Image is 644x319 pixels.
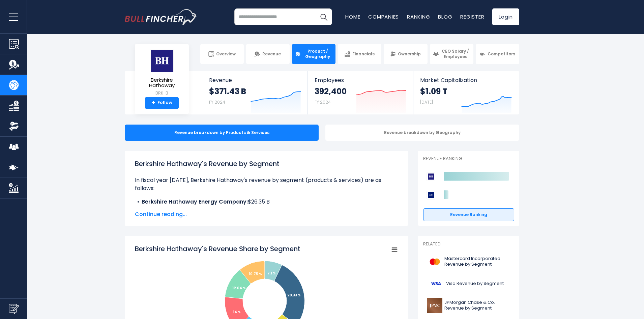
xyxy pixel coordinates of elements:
[420,77,512,83] span: Market Capitalization
[292,44,335,64] a: Product / Geography
[209,86,246,97] strong: $371.43 B
[384,44,427,64] a: Ownership
[407,13,430,20] a: Ranking
[140,90,183,96] small: BRK-B
[427,298,442,313] img: JPM logo
[420,86,447,97] strong: $1.09 T
[135,210,398,218] span: Continue reading...
[267,271,276,276] tspan: 7.1 %
[145,97,179,109] a: +Follow
[427,172,435,181] img: Berkshire Hathaway competitors logo
[460,13,484,20] a: Register
[140,77,183,88] span: Berkshire Hathaway
[423,208,514,221] a: Revenue Ranking
[202,71,308,114] a: Revenue $371.43 B FY 2024
[135,159,398,169] h1: Berkshire Hathaway's Revenue by Segment
[249,271,262,276] tspan: 10.75 %
[430,44,473,64] a: CEO Salary / Employees
[446,281,504,287] span: Visa Revenue by Segment
[427,191,435,200] img: American International Group competitors logo
[262,51,281,57] span: Revenue
[420,99,433,105] small: [DATE]
[209,99,225,105] small: FY 2024
[423,252,514,271] a: Mastercard Incorporated Revenue by Segment
[200,44,244,64] a: Overview
[125,125,319,141] div: Revenue breakdown by Products & Services
[209,77,301,83] span: Revenue
[315,99,331,105] small: FY 2024
[423,241,514,247] p: Related
[287,293,301,298] tspan: 28.33 %
[315,86,347,97] strong: 392,400
[488,51,515,57] span: Competitors
[492,8,519,25] a: Login
[368,13,399,20] a: Companies
[9,121,19,131] img: Ownership
[325,125,519,141] div: Revenue breakdown by Geography
[444,300,510,311] span: JPMorgan Chase & Co. Revenue by Segment
[303,49,332,59] span: Product / Geography
[423,156,514,162] p: Revenue Ranking
[142,198,248,206] b: Berkshire Hathaway Energy Company:
[423,274,514,293] a: Visa Revenue by Segment
[398,51,421,57] span: Ownership
[427,276,444,291] img: V logo
[345,13,360,20] a: Home
[232,286,246,291] tspan: 12.64 %
[423,296,514,315] a: JPMorgan Chase & Co. Revenue by Segment
[413,71,519,114] a: Market Capitalization $1.09 T [DATE]
[152,100,155,106] strong: +
[476,44,519,64] a: Competitors
[135,244,300,254] tspan: Berkshire Hathaway's Revenue Share by Segment
[216,51,236,57] span: Overview
[135,198,398,206] li: $26.35 B
[140,49,184,97] a: Berkshire Hathaway BRK-B
[233,310,241,315] tspan: 14 %
[246,44,290,64] a: Revenue
[315,8,332,25] button: Search
[441,49,470,59] span: CEO Salary / Employees
[438,13,452,20] a: Blog
[352,51,375,57] span: Financials
[135,176,398,192] p: In fiscal year [DATE], Berkshire Hathaway's revenue by segment (products & services) are as follows:
[125,9,197,25] a: Go to homepage
[427,254,442,269] img: MA logo
[444,256,510,267] span: Mastercard Incorporated Revenue by Segment
[338,44,381,64] a: Financials
[125,9,197,25] img: bullfincher logo
[315,77,406,83] span: Employees
[308,71,413,114] a: Employees 392,400 FY 2024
